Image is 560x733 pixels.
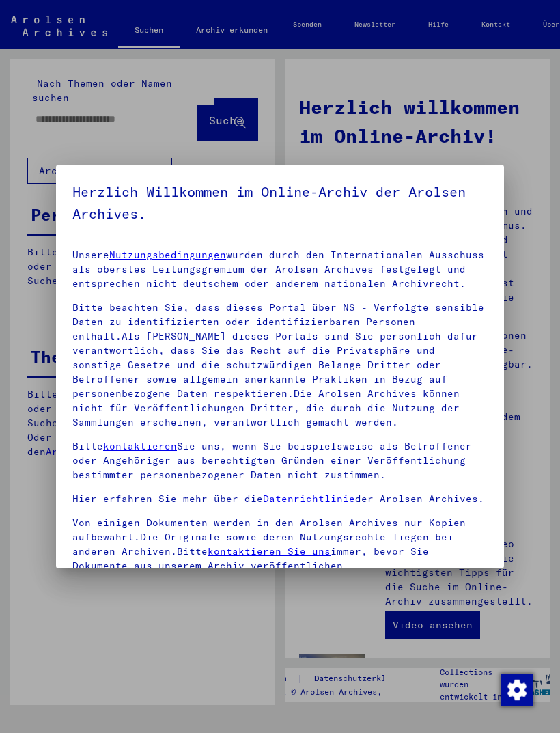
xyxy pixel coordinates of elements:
[72,181,488,225] h5: Herzlich Willkommen im Online-Archiv der Arolsen Archives.
[208,545,331,557] a: kontaktieren Sie uns
[72,248,488,291] p: Unsere wurden durch den Internationalen Ausschuss als oberstes Leitungsgremium der Arolsen Archiv...
[109,249,226,261] a: Nutzungsbedingungen
[72,439,488,482] p: Bitte Sie uns, wenn Sie beispielsweise als Betroffener oder Angehöriger aus berechtigten Gründen ...
[72,516,488,573] p: Von einigen Dokumenten werden in den Arolsen Archives nur Kopien aufbewahrt.Die Originale sowie d...
[263,493,355,505] a: Datenrichtlinie
[103,440,177,452] a: kontaktieren
[72,301,488,430] p: Bitte beachten Sie, dass dieses Portal über NS - Verfolgte sensible Daten zu identifizierten oder...
[501,674,533,706] img: Zustimmung ändern
[72,492,488,506] p: Hier erfahren Sie mehr über die der Arolsen Archives.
